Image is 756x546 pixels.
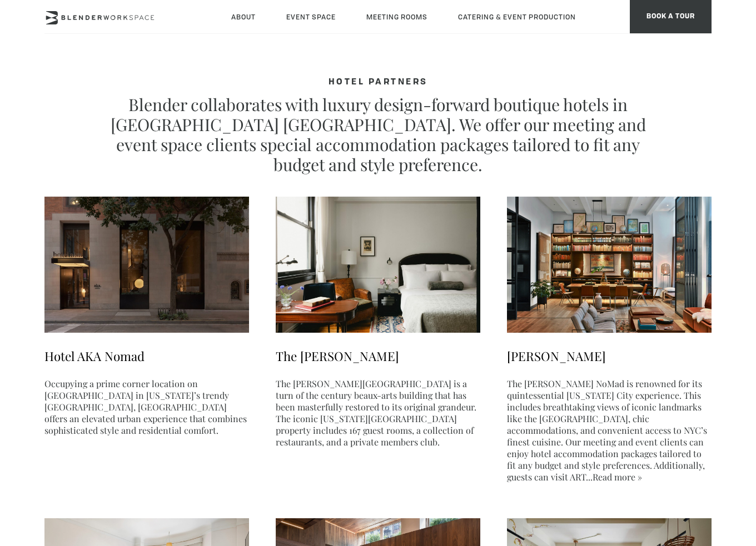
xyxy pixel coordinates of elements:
[276,197,480,333] img: thened-room-1300x867.jpg
[44,378,249,436] p: Occupying a prime corner location on [GEOGRAPHIC_DATA] in [US_STATE]’s trendy [GEOGRAPHIC_DATA], ...
[507,348,712,365] h3: [PERSON_NAME]
[276,378,480,448] p: The [PERSON_NAME][GEOGRAPHIC_DATA] is a turn of the century beaux-arts building that has been mas...
[44,325,249,436] a: Hotel AKA NomadOccupying a prime corner location on [GEOGRAPHIC_DATA] in [US_STATE]’s trendy [GEO...
[507,197,712,333] img: Arlo-NoMad-12-Studio-3-1300x1040.jpg
[44,197,249,333] img: aka-nomad-01-1300x867.jpg
[100,78,656,88] h4: HOTEL PARTNERS
[44,348,249,365] h3: Hotel AKA Nomad
[100,94,656,174] p: Blender collaborates with luxury design-forward boutique hotels in [GEOGRAPHIC_DATA] [GEOGRAPHIC_...
[507,378,707,483] a: The [PERSON_NAME] NoMad is renowned for its quintessential [US_STATE] City experience. This inclu...
[276,325,480,448] a: The [PERSON_NAME]The [PERSON_NAME][GEOGRAPHIC_DATA] is a turn of the century beaux-arts building ...
[276,348,480,365] h3: The [PERSON_NAME]
[593,471,642,483] a: Read more »
[507,325,712,365] a: [PERSON_NAME]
